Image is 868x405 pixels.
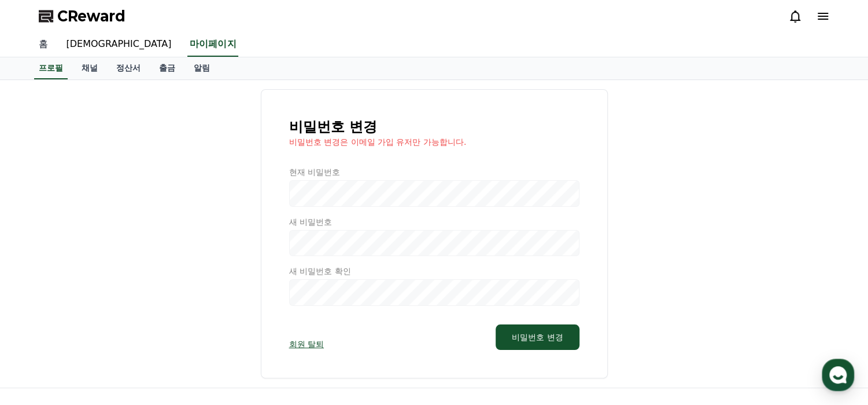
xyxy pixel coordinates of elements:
a: 설정 [149,309,222,338]
h1: 비밀번호 변경 [289,118,579,136]
a: 홈 [3,309,76,338]
a: CReward [39,7,125,25]
button: 비밀번호 변경 [496,324,579,350]
p: 비밀번호 변경은 이메일 가입 유저만 가능합니다. [289,136,579,148]
a: 홈 [29,32,57,57]
span: 설정 [179,326,193,335]
a: 출금 [150,57,184,79]
a: 대화 [76,309,149,338]
a: 알림 [184,57,219,79]
a: 마이페이지 [187,32,238,57]
span: 대화 [106,327,120,336]
a: 프로필 [34,57,68,79]
span: CReward [57,7,125,25]
a: 회원 탈퇴 [289,338,324,350]
span: 홈 [36,326,43,335]
a: [DEMOGRAPHIC_DATA] [57,32,181,57]
a: 채널 [72,57,107,79]
a: 정산서 [107,57,150,79]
